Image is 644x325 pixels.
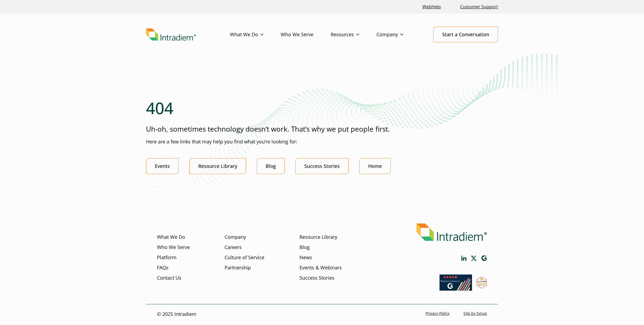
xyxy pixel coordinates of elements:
a: Events & Webinars [299,264,342,271]
a: Who We Serve [157,244,190,251]
img: Intradiem [416,223,487,241]
a: Who We Serve [281,27,331,42]
a: Link to homepage of Intradiem [146,28,230,41]
a: Careers [225,244,242,251]
a: Culture of Service [225,254,264,261]
a: Link opens in a new window [481,255,487,261]
a: Contact Us [157,275,181,281]
a: Link opens in a new window [476,284,487,290]
a: Platform [157,254,177,261]
a: Home [359,158,391,174]
a: FAQs [157,264,169,271]
a: Link opens in a new window [420,1,443,13]
a: Resource Library [299,234,337,241]
a: What We Do [230,27,281,42]
a: Company [376,27,420,42]
a: Company [225,234,246,241]
h1: 404 [146,98,498,118]
img: Read our reviews on G2 [440,275,472,291]
a: Customer Support [458,1,500,13]
a: Events [146,158,179,174]
a: Resource Library [189,158,246,174]
a: Success Stories [299,275,334,281]
a: Success Stories [295,158,349,174]
img: Intradiem [146,28,196,41]
a: Link opens in a new window [461,256,467,261]
p: © 2025 Intradiem [157,311,196,318]
a: What We Do [157,234,185,241]
a: News [299,254,312,261]
a: Resources [331,27,376,42]
a: Partnership [225,264,251,271]
a: Blog [299,244,310,251]
p: Uh-oh, sometimes technology doesn’t work. That’s why we put people first. [146,124,498,134]
a: Site by Syrup [463,311,487,316]
a: Link opens in a new window [471,256,477,261]
a: Link opens in a new window [440,286,472,292]
a: Blog [257,158,285,174]
img: SourceForge User Reviews [476,276,487,289]
p: Here are a few links that may help you find what you’re looking for: [146,138,498,145]
a: Privacy Policy [426,311,449,316]
a: Start a Conversation [433,27,498,42]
